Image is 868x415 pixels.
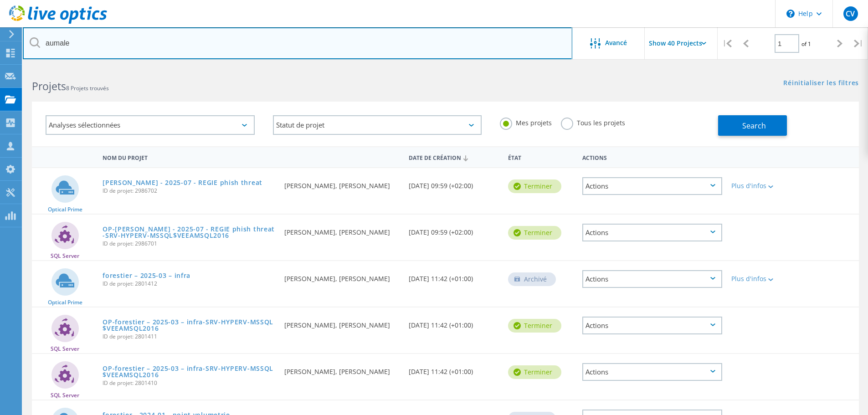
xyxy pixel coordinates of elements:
div: [PERSON_NAME], [PERSON_NAME] [280,261,404,291]
span: Search [742,121,766,131]
span: Optical Prime [48,300,82,305]
div: État [503,149,578,165]
div: Actions [582,177,722,195]
div: Terminer [508,179,561,193]
div: [DATE] 11:42 (+01:00) [404,261,503,291]
span: ID de projet: 2986702 [103,188,275,194]
span: ID de projet: 2801410 [103,380,275,386]
span: SQL Server [51,393,79,398]
div: Archivé [508,272,556,286]
b: Projets [32,79,66,93]
div: [PERSON_NAME], [PERSON_NAME] [280,307,404,338]
a: [PERSON_NAME] - 2025-07 - REGIE phish threat [103,179,262,186]
div: [PERSON_NAME], [PERSON_NAME] [280,215,404,245]
div: Actions [582,270,722,288]
input: Rechercher des projets par nom, propriétaire, ID, société, etc. [23,27,572,59]
a: OP-forestier – 2025-03 – infra-SRV-HYPERV-MSSQL$VEEAMSQL2016 [103,319,275,332]
div: [PERSON_NAME], [PERSON_NAME] [280,354,404,384]
div: [DATE] 11:42 (+01:00) [404,354,503,384]
div: Date de création [404,149,503,166]
a: OP-forestier – 2025-03 – infra-SRV-HYPERV-MSSQL$VEEAMSQL2016 [103,365,275,378]
span: SQL Server [51,346,79,352]
div: [PERSON_NAME], [PERSON_NAME] [280,168,404,198]
a: Réinitialiser les filtres [783,80,859,87]
div: Terminer [508,319,561,333]
div: Terminer [508,226,561,240]
span: SQL Server [51,253,79,259]
svg: \n [786,10,795,18]
div: Statut de projet [273,115,482,135]
span: ID de projet: 2801411 [103,334,275,339]
span: ID de projet: 2986701 [103,241,275,246]
div: Actions [582,363,722,381]
span: Optical Prime [48,207,82,212]
div: Actions [578,149,727,165]
div: Plus d'infos [731,183,788,189]
div: Terminer [508,365,561,379]
div: [DATE] 09:59 (+02:00) [404,168,503,198]
a: OP-[PERSON_NAME] - 2025-07 - REGIE phish threat-SRV-HYPERV-MSSQL$VEEAMSQL2016 [103,226,275,239]
label: Tous les projets [561,118,625,126]
a: forestier – 2025-03 – infra [103,272,190,279]
div: Actions [582,317,722,334]
div: [DATE] 11:42 (+01:00) [404,307,503,338]
span: ID de projet: 2801412 [103,281,275,287]
span: of 1 [801,40,811,48]
div: | [849,27,868,60]
a: Live Optics Dashboard [9,19,107,26]
div: Actions [582,224,722,241]
label: Mes projets [500,118,552,126]
div: Plus d'infos [731,276,788,282]
span: CV [846,10,855,17]
div: [DATE] 09:59 (+02:00) [404,215,503,245]
button: Search [718,115,787,136]
div: Nom du projet [98,149,280,165]
div: Analyses sélectionnées [46,115,255,135]
div: | [718,27,736,60]
span: Avancé [605,40,627,46]
span: 8 Projets trouvés [66,84,109,92]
